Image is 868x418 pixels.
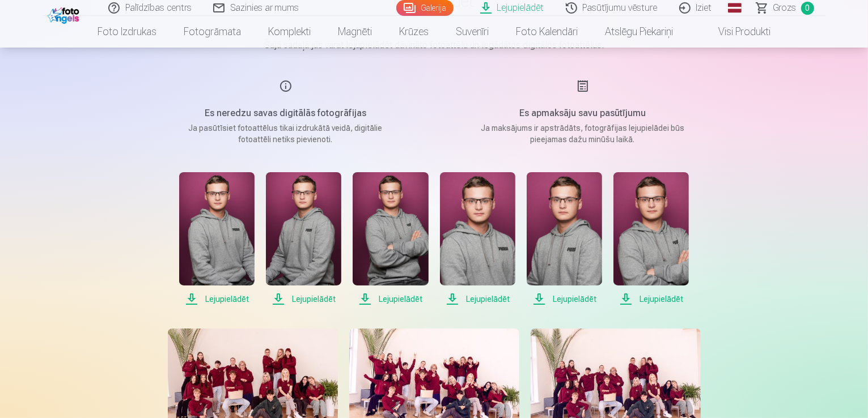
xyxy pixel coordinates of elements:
[353,292,428,306] span: Lejupielādēt
[687,16,784,48] a: Visi produkti
[613,292,689,306] span: Lejupielādēt
[178,122,393,145] p: Ja pasūtīsiet fotoattēlus tikai izdrukātā veidā, digitālie fotoattēli netiks pievienoti.
[475,106,691,120] h5: Es apmaksāju savu pasūtījumu
[475,122,691,145] p: Ja maksājums ir apstrādāts, fotogrāfijas lejupielādei būs pieejamas dažu minūšu laikā.
[386,16,442,48] a: Krūzes
[266,172,341,306] a: Lejupielādēt
[442,16,502,48] a: Suvenīri
[527,172,602,306] a: Lejupielādēt
[440,172,515,306] a: Lejupielādēt
[255,16,324,48] a: Komplekti
[801,2,814,15] span: 0
[591,16,687,48] a: Atslēgu piekariņi
[773,1,797,15] span: Grozs
[613,172,689,306] a: Lejupielādēt
[266,292,341,306] span: Lejupielādēt
[48,5,82,24] img: /fa1
[178,106,393,120] h5: Es neredzu savas digitālās fotogrāfijas
[179,292,255,306] span: Lejupielādēt
[170,16,255,48] a: Fotogrāmata
[179,172,255,306] a: Lejupielādēt
[84,16,170,48] a: Foto izdrukas
[353,172,428,306] a: Lejupielādēt
[502,16,591,48] a: Foto kalendāri
[527,292,602,306] span: Lejupielādēt
[440,292,515,306] span: Lejupielādēt
[324,16,386,48] a: Magnēti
